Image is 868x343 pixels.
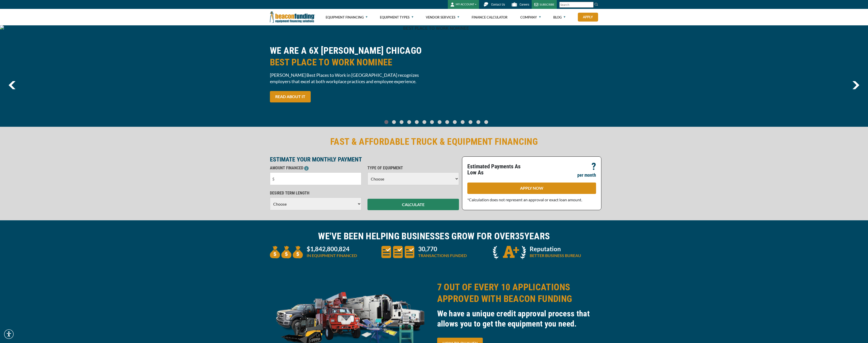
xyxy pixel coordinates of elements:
p: ESTIMATE YOUR MONTHLY PAYMENT [270,156,459,163]
span: 35 [515,231,524,242]
img: Search [594,2,598,6]
a: Company [520,9,541,25]
h3: We have a unique credit approval process that allows you to get the equipment you need. [437,309,598,329]
span: [PERSON_NAME] Best Places to Work in [GEOGRAPHIC_DATA] recognizes employers that excel at both wo... [270,72,431,85]
h2: FAST & AFFORDABLE TRUCK & EQUIPMENT FINANCING [270,136,598,148]
img: three money bags to convey large amount of equipment financed [270,246,303,258]
p: Reputation [530,246,581,252]
h2: WE ARE A 6X [PERSON_NAME] CHICAGO [270,45,431,68]
a: Go To Slide 9 [452,120,458,124]
span: Contact Us [491,3,505,6]
img: A + icon [493,246,526,260]
img: three document icons to convery large amount of transactions funded [381,246,414,258]
a: Go To Slide 2 [399,120,405,124]
a: Go To Slide 0 [383,120,390,124]
a: Go To Slide 12 [475,120,482,124]
p: BETTER BUSINESS BUREAU [530,252,581,259]
p: 30,770 [418,246,467,252]
a: Go To Slide 5 [421,120,428,124]
span: Careers [520,3,529,6]
a: next [852,81,859,89]
a: Equipment Types [380,9,413,25]
a: equipment collage [270,314,431,319]
img: Right Navigator [852,81,859,89]
p: TYPE OF EQUIPMENT [367,165,459,171]
a: Clear search text [588,3,592,7]
a: READ ABOUT IT [270,91,311,102]
p: AMOUNT FINANCED [270,165,361,171]
a: previous [9,81,15,89]
a: Equipment Financing [326,9,367,25]
a: Blog [553,9,565,25]
a: Go To Slide 7 [437,120,443,124]
p: ? [592,164,596,170]
p: Estimated Payments As Low As [467,164,529,176]
img: Left Navigator [9,81,15,89]
p: TRANSACTIONS FUNDED [418,252,467,259]
p: DESIRED TERM LENGTH [270,190,361,196]
p: $1,842,800,824 [307,246,357,252]
input: Search [559,2,594,8]
a: Go To Slide 10 [459,120,466,124]
a: Go To Slide 6 [429,120,435,124]
span: BEST PLACE TO WORK NOMINEE [270,57,431,68]
a: Finance Calculator [472,9,508,25]
a: Go To Slide 11 [467,120,474,124]
h2: 7 OUT OF EVERY 10 APPLICATIONS APPROVED WITH BEACON FUNDING [437,281,598,305]
a: Go To Slide 8 [444,120,450,124]
span: *Calculation does not represent an approval or exact loan amount. [467,197,582,202]
a: Go To Slide 3 [406,120,412,124]
a: Apply [578,13,598,22]
a: Go To Slide 13 [483,120,489,124]
img: Beacon Funding Corporation logo [270,9,315,25]
input: $ [270,172,361,185]
a: Go To Slide 4 [414,120,420,124]
h2: WE'VE BEEN HELPING BUSINESSES GROW FOR OVER YEARS [270,230,598,242]
button: CALCULATE [367,199,459,210]
p: per month [577,172,596,178]
a: APPLY NOW [467,183,596,194]
a: Go To Slide 1 [391,120,397,124]
p: IN EQUIPMENT FINANCED [307,252,357,259]
a: Vendor Services [426,9,459,25]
